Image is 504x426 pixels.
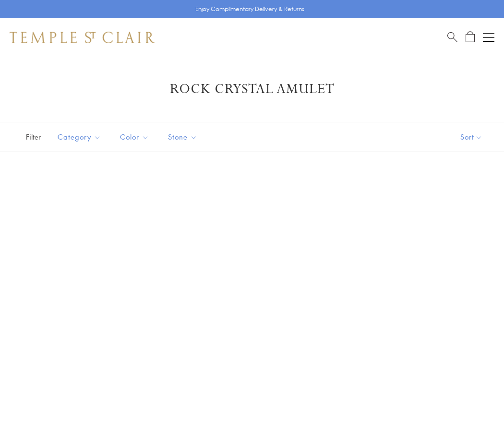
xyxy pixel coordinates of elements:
[466,31,475,43] a: Open Shopping Bag
[115,131,156,143] span: Color
[195,4,304,14] p: Enjoy Complimentary Delivery & Returns
[447,31,457,43] a: Search
[161,126,204,148] button: Stone
[439,122,504,152] button: Show sort by
[53,131,108,143] span: Category
[10,32,155,43] img: Temple St. Clair
[483,32,494,43] button: Open navigation
[50,126,108,148] button: Category
[163,131,204,143] span: Stone
[24,81,480,98] h1: Rock Crystal Amulet
[113,126,156,148] button: Color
